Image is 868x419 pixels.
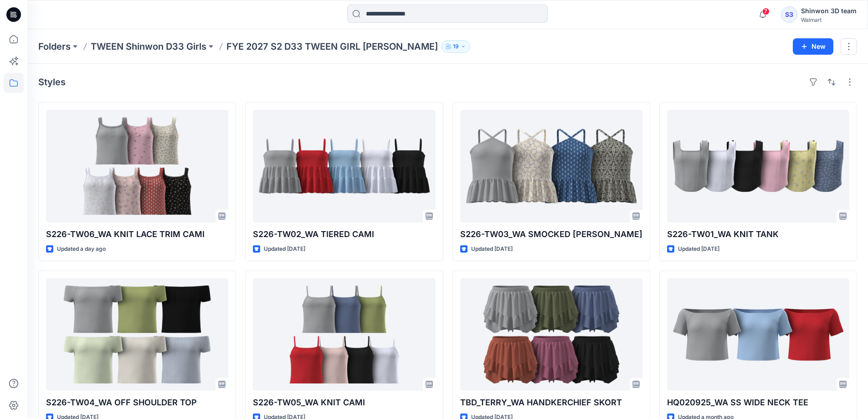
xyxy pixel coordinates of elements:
[460,110,642,222] a: S226-TW03_WA SMOCKED HALTER CAMI
[801,5,857,16] div: Shinwon 3D team
[471,244,513,254] p: Updated [DATE]
[667,228,849,241] p: S226-TW01_WA KNIT TANK
[253,110,435,222] a: S226-TW02_WA TIERED CAMI
[460,396,642,409] p: TBD_TERRY_WA HANDKERCHIEF SKORT
[442,40,470,53] button: 19
[253,396,435,409] p: S226-TW05_WA KNIT CAMI
[460,278,642,391] a: TBD_TERRY_WA HANDKERCHIEF SKORT
[678,244,719,254] p: Updated [DATE]
[264,244,305,254] p: Updated [DATE]
[762,8,770,15] span: 7
[57,244,106,254] p: Updated a day ago
[253,278,435,391] a: S226-TW05_WA KNIT CAMI
[801,16,857,23] div: Walmart
[453,41,459,52] p: 19
[667,110,849,222] a: S226-TW01_WA KNIT TANK
[253,228,435,241] p: S226-TW02_WA TIERED CAMI
[667,278,849,391] a: HQ020925_WA SS WIDE NECK TEE
[667,396,849,409] p: HQ020925_WA SS WIDE NECK TEE
[226,40,438,53] p: FYE 2027 S2 D33 TWEEN GIRL [PERSON_NAME]
[46,396,228,409] p: S226-TW04_WA OFF SHOULDER TOP
[38,77,66,88] h4: Styles
[46,278,228,391] a: S226-TW04_WA OFF SHOULDER TOP
[46,110,228,222] a: S226-TW06_WA KNIT LACE TRIM CAMI
[781,6,797,23] div: S3
[460,228,642,241] p: S226-TW03_WA SMOCKED [PERSON_NAME]
[38,40,71,53] a: Folders
[46,228,228,241] p: S226-TW06_WA KNIT LACE TRIM CAMI
[793,38,833,55] button: New
[91,40,206,53] a: TWEEN Shinwon D33 Girls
